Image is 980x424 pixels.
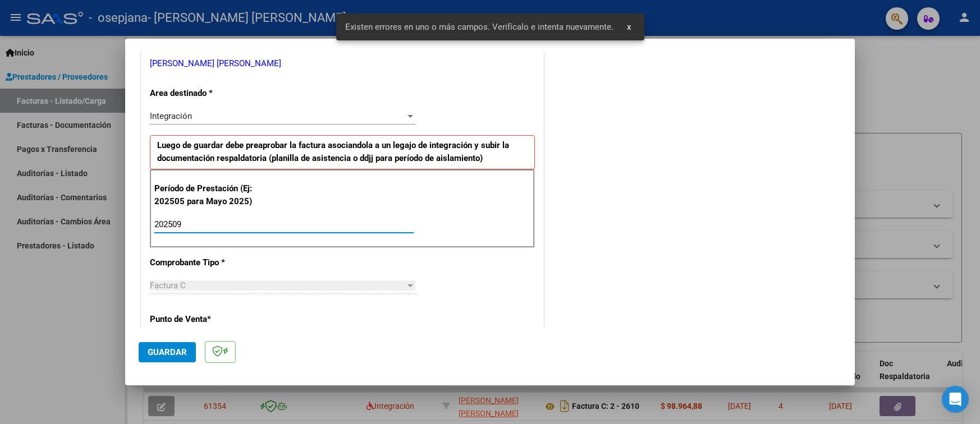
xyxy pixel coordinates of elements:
div: Open Intercom Messenger [942,386,969,413]
p: Comprobante Tipo * [150,256,265,269]
p: Período de Prestación (Ej: 202505 para Mayo 2025) [154,182,267,208]
p: [PERSON_NAME] [PERSON_NAME] [150,57,535,70]
span: Integración [150,111,192,121]
span: Guardar [148,347,187,357]
strong: Luego de guardar debe preaprobar la factura asociandola a un legajo de integración y subir la doc... [157,140,509,163]
span: x [627,22,631,32]
button: Guardar [139,342,196,362]
span: Factura C [150,280,186,291]
button: x [618,17,640,37]
span: Existen errores en uno o más campos. Verifícalo e intenta nuevamente. [345,21,613,33]
p: Punto de Venta [150,313,265,326]
p: Area destinado * [150,87,265,100]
